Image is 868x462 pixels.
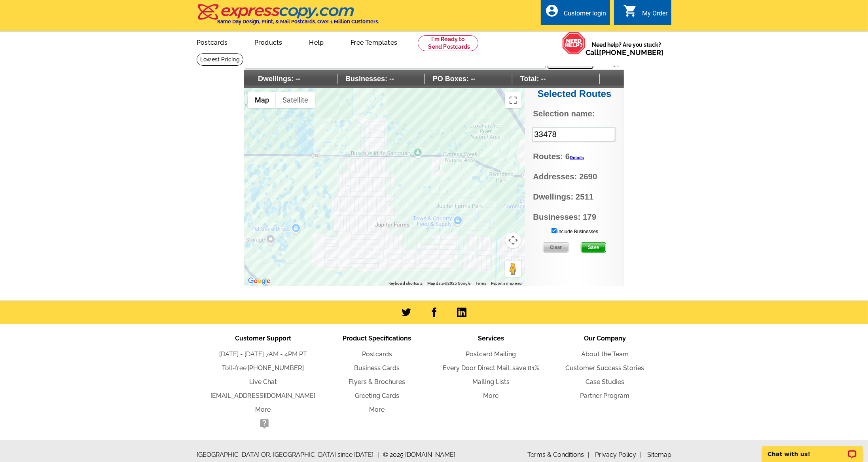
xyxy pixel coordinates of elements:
a: About the Team [581,350,629,358]
label: Selection name: [533,108,595,120]
li: Toll-free: [206,363,320,373]
span: Product Specifications [343,335,411,342]
a: Details [570,155,584,160]
div: My Order [642,10,667,21]
a: shopping_cart My Order [623,9,667,19]
a: Every Door Direct Mail: save 81% [443,364,539,372]
span: Services [478,335,504,342]
a: More [370,406,385,413]
a: Greeting Cards [355,392,399,399]
span: Need help? Are you stuck? [586,41,667,57]
span: Routes: 6 [533,150,616,163]
span: Map data ©2025 Google [427,281,470,285]
button: Drag Pegman onto the map to open Street View [505,261,521,277]
span: Dwellings: 2511 [533,191,616,203]
a: account_circle Customer login [545,9,606,19]
i: account_circle [545,4,559,18]
input: Include Businesses [552,228,557,233]
span: Businesses: -- [337,74,425,84]
button: Show satellite imagery [276,92,315,108]
span: Total: -- [512,74,600,84]
li: [DATE] - [DATE] 7AM - 4PM PT [206,350,320,359]
iframe: LiveChat chat widget [757,437,868,462]
a: More [483,392,499,399]
a: Terms (opens in new tab) [475,281,486,285]
label: Include Businesses [551,227,598,235]
a: Free Templates [338,32,410,51]
button: Show street map [248,92,276,108]
span: Businesses: 179 [533,211,616,223]
span: Customer Support [235,335,291,342]
span: [GEOGRAPHIC_DATA] OR, [GEOGRAPHIC_DATA] since [DATE] [197,450,379,460]
a: Open this area in Google Maps (opens a new window) [246,276,272,286]
span: Dwellings: -- [250,74,337,84]
button: Map camera controls [505,232,521,248]
a: Terms & Conditions [527,451,589,458]
a: Business Cards [354,364,400,372]
span: Addresses: 2690 [533,171,616,183]
a: [PHONE_NUMBER] [248,364,304,372]
a: Partner Program [580,392,630,399]
a: Same Day Design, Print, & Mail Postcards. Over 1 Million Customers. [197,10,379,25]
a: Postcards [184,32,240,51]
a: Live Chat [249,378,277,386]
button: Keyboard shortcuts [389,281,423,286]
a: [EMAIL_ADDRESS][DOMAIN_NAME] [211,392,316,399]
span: PO Boxes: -- [425,74,512,84]
span: Save [581,243,606,252]
a: [PHONE_NUMBER] [599,48,663,57]
a: Flyers & Brochures [349,378,406,386]
a: Case Studies [586,378,624,386]
button: Toggle fullscreen view [505,92,521,108]
a: Postcards [362,350,392,358]
h4: Same Day Design, Print, & Mail Postcards. Over 1 Million Customers. [217,19,379,25]
h2: Selected Routes [525,88,624,100]
img: Google [246,276,272,286]
a: Customer Success Stories [566,364,644,372]
span: Clear [543,243,569,252]
a: Sitemap [647,451,671,458]
span: Our Company [584,335,626,342]
i: shopping_cart [623,4,637,18]
a: More [256,406,271,413]
a: Help [296,32,336,51]
a: Mailing Lists [472,378,510,386]
img: help [562,32,586,55]
a: Postcard Mailing [466,350,516,358]
span: Call [586,48,663,57]
div: Customer login [564,10,606,21]
a: Report a map error [491,281,523,285]
span: © 2025 [DOMAIN_NAME] [383,450,455,460]
a: Privacy Policy [595,451,642,458]
a: Products [242,32,295,51]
